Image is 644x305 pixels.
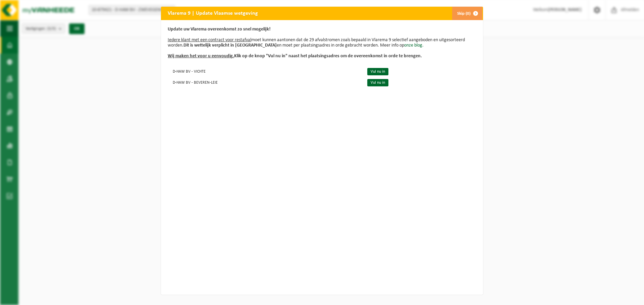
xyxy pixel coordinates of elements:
[404,43,424,48] a: onze blog.
[168,27,476,59] p: moet kunnen aantonen dat de 29 afvalstromen zoals bepaald in Vlarema 9 selectief aangeboden en ui...
[168,54,422,59] b: Klik op de knop "Vul nu in" naast het plaatsingsadres om de overeenkomst in orde te brengen.
[168,27,271,32] b: Update uw Vlarema overeenkomst zo snel mogelijk!
[161,7,265,19] h2: Vlarema 9 | Update Vlaamse wetgeving
[367,79,388,86] a: Vul nu in
[168,77,362,88] td: D-HAW BV - BEVEREN-LEIE
[168,54,234,59] u: Wij maken het voor u eenvoudig.
[367,68,388,75] a: Vul nu in
[168,66,362,77] td: D-HAW BV - VICHTE
[168,37,251,43] u: Iedere klant met een contract voor restafval
[452,7,482,20] button: Skip (0)
[183,43,277,48] b: Dit is wettelijk verplicht in [GEOGRAPHIC_DATA]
